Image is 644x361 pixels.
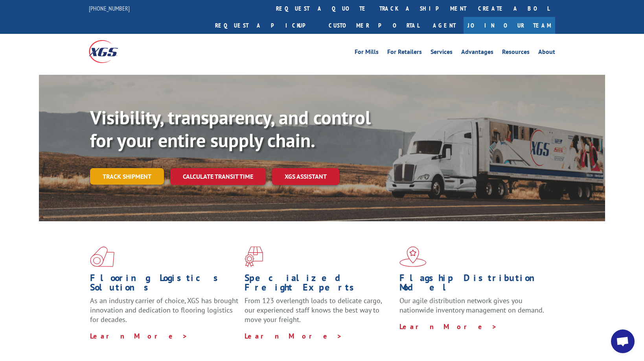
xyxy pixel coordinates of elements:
img: xgs-icon-focused-on-flooring-red [245,246,263,267]
a: Track shipment [90,168,164,185]
img: xgs-icon-flagship-distribution-model-red [399,246,427,267]
a: Learn More > [399,322,497,331]
h1: Specialized Freight Experts [245,273,393,296]
a: Learn More > [245,331,342,341]
a: Resources [502,49,530,57]
img: xgs-icon-total-supply-chain-intelligence-red [90,246,114,267]
a: For Retailers [387,49,422,57]
a: For Mills [355,49,379,57]
b: Visibility, transparency, and control for your entire supply chain. [90,105,371,152]
a: Request a pickup [209,17,323,34]
a: XGS ASSISTANT [272,168,339,185]
a: Advantages [461,49,493,57]
a: Customer Portal [323,17,425,34]
h1: Flagship Distribution Model [399,273,548,296]
a: About [538,49,555,57]
a: Learn More > [90,331,188,341]
p: From 123 overlength loads to delicate cargo, our experienced staff knows the best way to move you... [245,296,393,331]
a: Open chat [611,330,635,353]
a: Join Our Team [464,17,555,34]
h1: Flooring Logistics Solutions [90,273,239,296]
a: Calculate transit time [170,168,266,185]
span: Our agile distribution network gives you nationwide inventory management on demand. [399,296,544,315]
a: [PHONE_NUMBER] [89,4,130,12]
span: As an industry carrier of choice, XGS has brought innovation and dedication to flooring logistics... [90,296,238,324]
a: Services [431,49,453,57]
a: Agent [425,17,464,34]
